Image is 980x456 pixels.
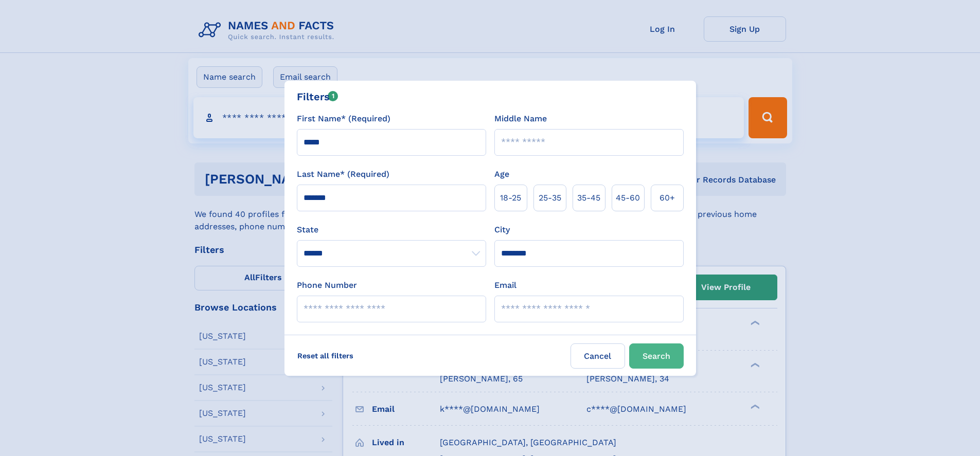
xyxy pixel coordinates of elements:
[297,224,486,236] label: State
[494,113,547,125] label: Middle Name
[291,343,360,368] label: Reset all filters
[660,192,675,204] span: 60+
[500,192,521,204] span: 18‑25
[539,192,561,204] span: 25‑35
[494,279,516,291] label: Email
[297,89,338,104] div: Filters
[297,279,357,291] label: Phone Number
[616,192,640,204] span: 45‑60
[577,192,600,204] span: 35‑45
[297,113,390,125] label: First Name* (Required)
[494,224,510,236] label: City
[494,168,509,180] label: Age
[571,343,625,369] label: Cancel
[629,343,684,369] button: Search
[297,168,389,180] label: Last Name* (Required)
